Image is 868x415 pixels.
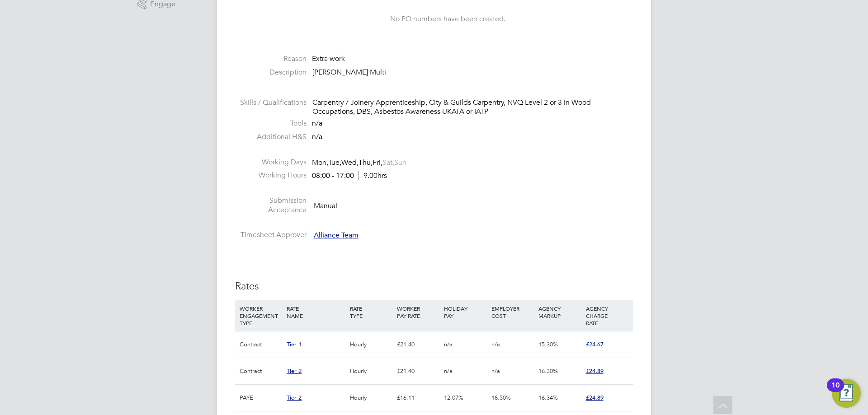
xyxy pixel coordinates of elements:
span: Wed, [341,158,359,167]
div: WORKER PAY RATE [395,300,442,324]
label: Tools [235,119,307,128]
div: Carpentry / Joinery Apprenticeship, City & Guilds Carpentry, NVQ Level 2 or 3 in Wood Occupations... [312,98,633,117]
div: £21.40 [395,358,442,384]
div: RATE NAME [284,300,347,324]
div: 08:00 - 17:00 [312,171,387,181]
span: n/a [444,340,453,348]
label: Reason [235,54,307,64]
span: n/a [312,119,322,128]
label: Submission Acceptance [235,196,307,215]
div: Contract [237,358,284,384]
span: n/a [491,367,500,375]
div: PAYE [237,385,284,411]
span: 16.30% [538,367,558,375]
span: Manual [314,201,337,210]
label: Working Days [235,158,307,167]
span: 15.30% [538,340,558,348]
button: Open Resource Center, 10 new notifications [832,379,861,408]
div: Hourly [348,385,395,411]
div: EMPLOYER COST [489,300,536,324]
div: AGENCY CHARGE RATE [584,300,631,331]
p: [PERSON_NAME] Multi [312,68,633,77]
div: Contract [237,331,284,358]
div: £16.11 [395,385,442,411]
div: Hourly [348,358,395,384]
span: £24.67 [586,340,604,348]
span: Tue, [328,158,341,167]
div: £21.40 [395,331,442,358]
span: Engage [150,0,175,8]
span: Tier 2 [287,394,302,401]
label: Description [235,68,307,77]
span: Tier 2 [287,367,302,375]
label: Additional H&S [235,132,307,142]
span: 16.34% [538,394,558,401]
div: WORKER ENGAGEMENT TYPE [237,300,284,331]
span: £24.89 [586,394,604,401]
label: Working Hours [235,171,307,180]
div: HOLIDAY PAY [442,300,489,324]
div: RATE TYPE [348,300,395,324]
label: Timesheet Approver [235,230,307,240]
span: Extra work [312,54,345,63]
span: Sat, [382,158,394,167]
div: 10 [831,385,840,397]
span: Alliance Team [314,231,359,240]
span: Sun [394,158,406,167]
span: n/a [312,132,322,141]
div: Hourly [348,331,395,358]
span: 18.50% [491,394,511,401]
div: AGENCY MARKUP [536,300,583,324]
h3: Rates [235,280,633,293]
span: Thu, [359,158,373,167]
label: Skills / Qualifications [235,98,307,107]
div: No PO numbers have been created. [321,14,574,24]
span: Fri, [373,158,382,167]
span: n/a [491,340,500,348]
span: Mon, [312,158,328,167]
span: Tier 1 [287,340,302,348]
span: n/a [444,367,453,375]
span: 12.07% [444,394,463,401]
span: 9.00hrs [359,171,387,180]
span: £24.89 [586,367,604,375]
